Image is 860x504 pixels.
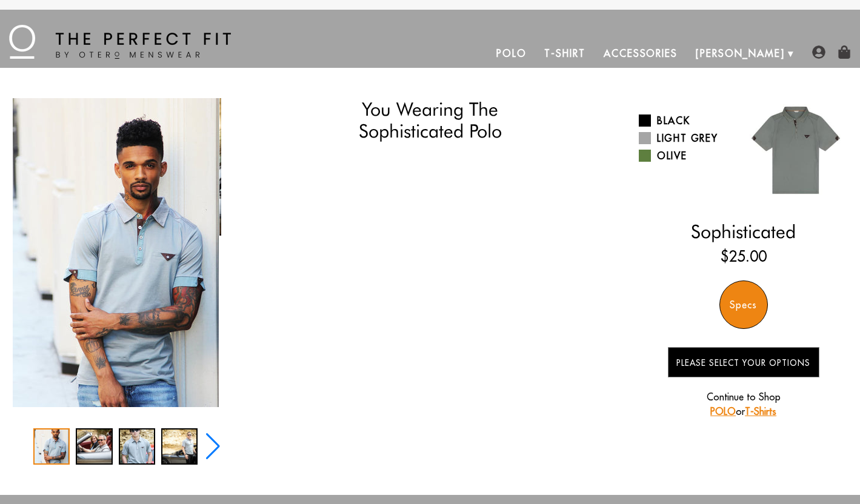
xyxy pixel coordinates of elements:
div: 3 / 5 [119,428,155,465]
a: [PERSON_NAME] [687,39,794,68]
div: 2 / 5 [76,428,112,465]
img: user-account-icon.png [812,45,825,59]
h2: Sophisticated [639,220,848,242]
a: T-Shirt [535,39,594,68]
div: 2 / 5 [219,98,425,236]
img: The Perfect Fit - by Otero Menswear - Logo [9,25,231,59]
a: Light Grey [639,131,734,145]
div: 1 / 5 [33,428,70,465]
span: Please Select Your Options [676,357,810,368]
img: IMG_2199_copy_1024x1024_2x_34cf31a3-1c15-4c6a-b1e7-ad3436316d68_340x.jpg [13,98,219,407]
img: 018.jpg [744,98,848,202]
a: Polo [487,39,536,68]
img: shopping-bag-icon.png [838,45,851,59]
img: 10004-04_Lifestyle_3_1024x1024_2x_7c8901cb-d3a6-4e7d-adfc-d03005a77f06_340x.jpg [219,98,425,236]
a: T-Shirts [745,405,776,417]
a: Accessories [595,39,687,68]
button: Please Select Your Options [668,347,819,377]
a: Olive [639,148,734,163]
h1: You Wearing The Sophisticated Polo [292,98,568,142]
a: Black [639,113,734,128]
div: Next slide [205,433,221,460]
p: Continue to Shop or [668,390,819,419]
div: 1 / 5 [12,98,219,407]
div: 4 / 5 [161,428,198,465]
ins: $25.00 [721,245,767,267]
div: Specs [719,280,768,329]
a: POLO [710,405,736,417]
